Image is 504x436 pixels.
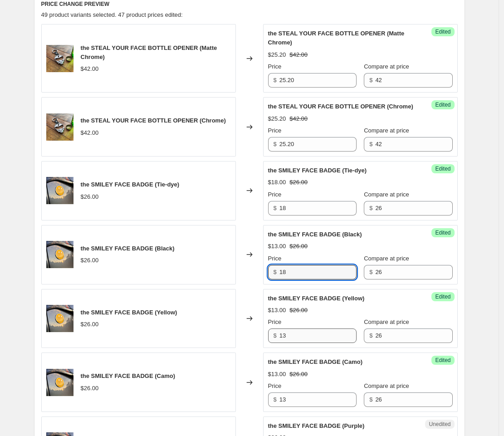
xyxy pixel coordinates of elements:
[268,382,282,389] span: Price
[268,295,365,302] span: the SMILEY FACE BADGE (Yellow)
[369,141,372,147] span: $
[46,177,73,204] img: SmileyFaceoncarcopy_80x.jpg
[81,256,99,265] div: $26.00
[274,396,277,403] span: $
[268,30,405,46] span: the STEAL YOUR FACE BOTTLE OPENER (Matte Chrome)
[268,370,286,379] div: $13.00
[369,269,372,275] span: $
[274,269,277,275] span: $
[369,396,372,403] span: $
[364,382,409,389] span: Compare at price
[274,77,277,83] span: $
[268,178,286,187] div: $18.00
[289,114,308,123] strike: $42.00
[46,113,73,141] img: ChromeSYFbottleopeneronwood_80x.jpg
[268,255,282,262] span: Price
[268,422,365,429] span: the SMILEY FACE BADGE (Purple)
[268,63,282,70] span: Price
[268,167,367,174] span: the SMILEY FACE BADGE (Tie-dye)
[369,332,372,339] span: $
[364,255,409,262] span: Compare at price
[369,77,372,83] span: $
[435,165,450,172] span: Edited
[289,370,308,379] strike: $26.00
[81,309,177,316] span: the SMILEY FACE BADGE (Yellow)
[274,205,277,211] span: $
[268,191,282,198] span: Price
[81,128,99,137] div: $42.00
[435,293,450,300] span: Edited
[41,11,183,18] span: 49 product variants selected. 47 product prices edited:
[268,318,282,325] span: Price
[364,63,409,70] span: Compare at price
[289,178,308,187] strike: $26.00
[274,141,277,147] span: $
[268,242,286,251] div: $13.00
[369,205,372,211] span: $
[364,318,409,325] span: Compare at price
[268,103,413,110] span: the STEAL YOUR FACE BOTTLE OPENER (Chrome)
[289,50,308,59] strike: $42.00
[81,117,226,124] span: the STEAL YOUR FACE BOTTLE OPENER (Chrome)
[81,384,99,393] div: $26.00
[46,45,73,72] img: ChromeSYFbottleopeneronwood_80x.jpg
[268,127,282,134] span: Price
[81,320,99,329] div: $26.00
[268,50,286,59] div: $25.20
[435,101,450,108] span: Edited
[364,127,409,134] span: Compare at price
[41,0,458,8] h6: PRICE CHANGE PREVIEW
[268,114,286,123] div: $25.20
[435,28,450,35] span: Edited
[81,245,175,252] span: the SMILEY FACE BADGE (Black)
[435,229,450,236] span: Edited
[46,305,73,332] img: SmileyFaceoncarcopy_80x.jpg
[435,357,450,364] span: Edited
[429,421,450,428] span: Unedited
[81,181,180,188] span: the SMILEY FACE BADGE (Tie-dye)
[268,306,286,315] div: $13.00
[268,231,362,238] span: the SMILEY FACE BADGE (Black)
[274,332,277,339] span: $
[81,44,217,60] span: the STEAL YOUR FACE BOTTLE OPENER (Matte Chrome)
[268,358,363,365] span: the SMILEY FACE BADGE (Camo)
[46,369,73,396] img: SmileyFaceoncarcopy_80x.jpg
[289,242,308,251] strike: $26.00
[81,372,176,379] span: the SMILEY FACE BADGE (Camo)
[81,192,99,201] div: $26.00
[364,191,409,198] span: Compare at price
[289,306,308,315] strike: $26.00
[81,64,99,73] div: $42.00
[46,241,73,268] img: SmileyFaceoncarcopy_80x.jpg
